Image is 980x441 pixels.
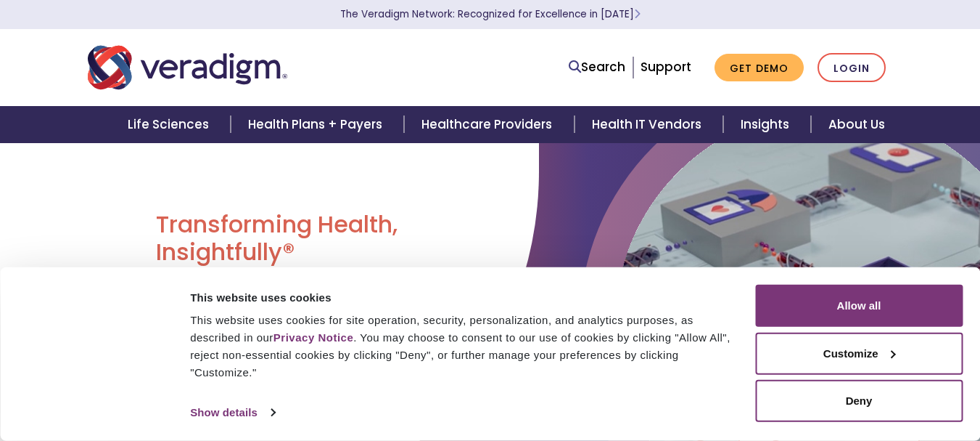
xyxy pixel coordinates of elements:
[818,53,886,83] a: Login
[190,402,274,424] a: Show details
[273,331,353,344] a: Privacy Notice
[190,288,738,306] div: This website uses cookies
[575,106,723,143] a: Health IT Vendors
[231,106,404,143] a: Health Plans + Payers
[190,312,738,381] div: This website uses cookies for site operation, security, personalization, and analytics purposes, ...
[715,54,804,82] a: Get Demo
[755,285,963,327] button: Allow all
[156,211,479,267] h1: Transforming Health, Insightfully®
[340,7,641,21] a: The Veradigm Network: Recognized for Excellence in [DATE]Learn More
[755,380,963,422] button: Deny
[641,58,691,76] a: Support
[755,332,963,374] button: Customize
[723,106,811,143] a: Insights
[634,7,641,21] span: Learn More
[110,106,231,143] a: Life Sciences
[811,106,902,143] a: About Us
[404,106,574,143] a: Healthcare Providers
[569,57,625,77] a: Search
[88,44,287,92] img: Veradigm logo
